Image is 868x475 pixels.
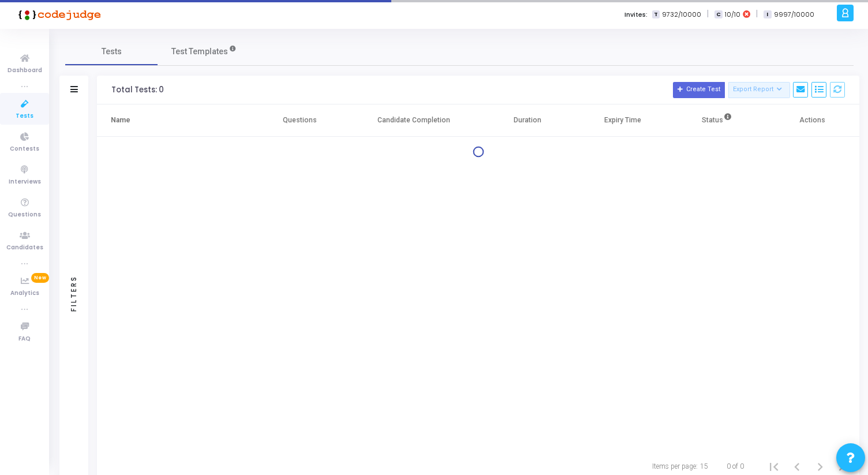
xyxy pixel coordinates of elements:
[662,10,701,20] span: 9732/10000
[253,104,347,137] th: Questions
[347,104,480,137] th: Candidate Completion
[652,10,660,19] span: T
[10,289,39,298] span: Analytics
[102,46,122,58] span: Tests
[727,461,744,472] div: 0 of 0
[774,10,814,20] span: 9997/10000
[16,111,33,121] span: Tests
[624,10,648,20] label: Invites:
[765,104,859,137] th: Actions
[700,461,708,472] div: 15
[714,10,722,19] span: C
[97,104,253,137] th: Name
[480,104,575,137] th: Duration
[14,3,101,26] img: logo
[9,177,41,187] span: Interviews
[69,230,79,357] div: Filters
[8,210,41,220] span: Questions
[111,85,164,95] div: Total Tests: 0
[6,243,43,253] span: Candidates
[8,66,42,76] span: Dashboard
[756,8,758,20] span: |
[670,104,765,137] th: Status
[725,10,740,20] span: 10/10
[18,334,31,344] span: FAQ
[10,144,39,154] span: Contests
[652,461,698,472] div: Items per page:
[673,82,725,98] button: Create Test
[31,273,49,283] span: New
[575,104,669,137] th: Expiry Time
[764,10,771,19] span: I
[171,46,228,58] span: Test Templates
[728,82,790,98] button: Export Report
[707,8,709,20] span: |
